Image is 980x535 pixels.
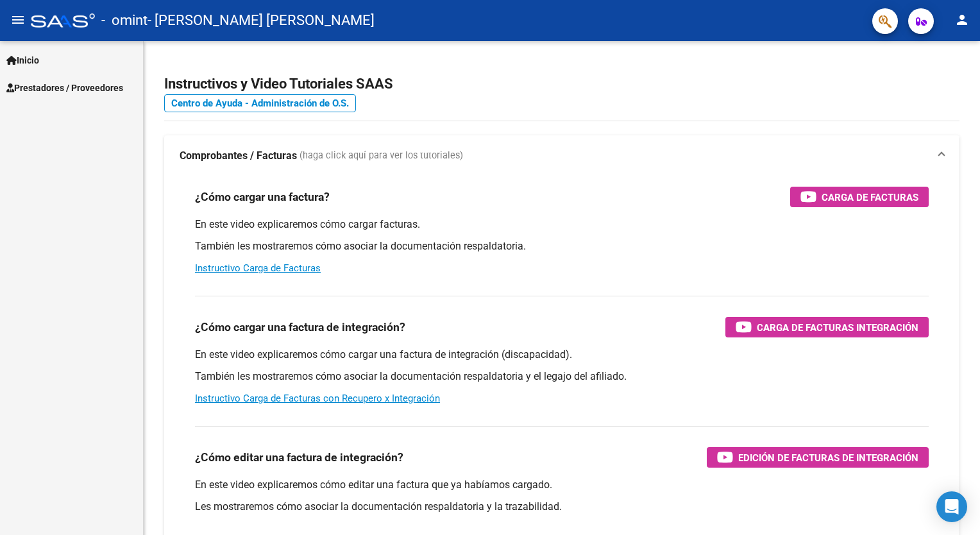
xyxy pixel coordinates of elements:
span: Carga de Facturas Integración [757,319,918,335]
button: Carga de Facturas Integración [725,317,929,337]
span: Prestadores / Proveedores [6,81,123,95]
span: (haga click aquí para ver los tutoriales) [300,149,463,163]
p: En este video explicaremos cómo editar una factura que ya habíamos cargado. [195,478,929,492]
h3: ¿Cómo cargar una factura de integración? [195,318,405,336]
a: Instructivo Carga de Facturas [195,262,321,274]
button: Edición de Facturas de integración [707,447,929,468]
h2: Instructivos y Video Tutoriales SAAS [164,72,959,96]
button: Carga de Facturas [790,187,929,207]
span: Edición de Facturas de integración [738,450,918,466]
p: En este video explicaremos cómo cargar facturas. [195,217,929,232]
strong: Comprobantes / Facturas [180,149,297,163]
mat-icon: menu [10,12,26,28]
a: Centro de Ayuda - Administración de O.S. [164,94,356,112]
span: - [PERSON_NAME] [PERSON_NAME] [148,6,375,35]
span: Carga de Facturas [822,189,918,205]
mat-expansion-panel-header: Comprobantes / Facturas (haga click aquí para ver los tutoriales) [164,135,959,176]
mat-icon: person [954,12,970,28]
p: Les mostraremos cómo asociar la documentación respaldatoria y la trazabilidad. [195,500,929,514]
h3: ¿Cómo editar una factura de integración? [195,448,403,466]
span: Inicio [6,53,39,67]
div: Open Intercom Messenger [936,491,967,522]
span: - omint [101,6,148,35]
p: También les mostraremos cómo asociar la documentación respaldatoria. [195,239,929,253]
h3: ¿Cómo cargar una factura? [195,188,330,206]
p: En este video explicaremos cómo cargar una factura de integración (discapacidad). [195,348,929,362]
p: También les mostraremos cómo asociar la documentación respaldatoria y el legajo del afiliado. [195,369,929,384]
a: Instructivo Carga de Facturas con Recupero x Integración [195,393,440,404]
